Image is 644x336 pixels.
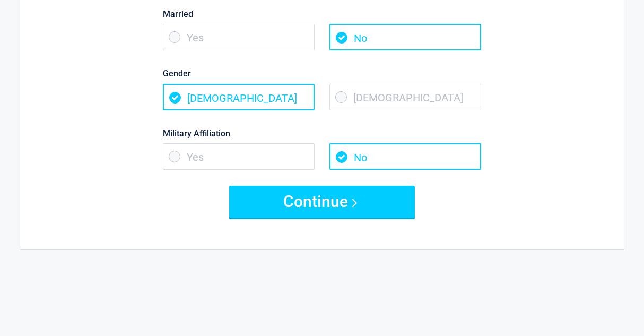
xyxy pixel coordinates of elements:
label: Military Affiliation [163,126,481,141]
span: Yes [163,143,315,170]
label: Gender [163,66,481,81]
span: [DEMOGRAPHIC_DATA] [163,84,315,110]
span: No [329,24,481,50]
button: Continue [229,186,415,218]
span: Yes [163,24,315,50]
span: No [329,143,481,170]
label: Married [163,7,481,21]
span: [DEMOGRAPHIC_DATA] [329,84,481,110]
